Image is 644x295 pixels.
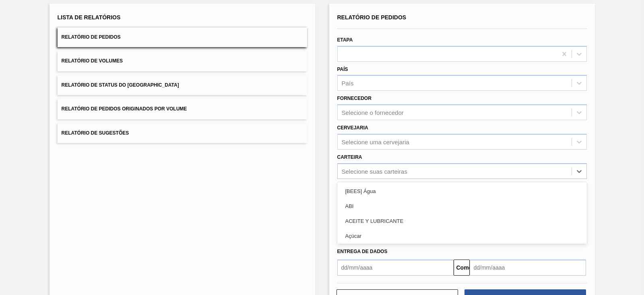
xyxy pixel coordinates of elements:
button: Comeu [454,260,470,276]
button: Relatório de Sugestões [58,123,307,143]
font: Relatório de Pedidos [337,14,407,21]
font: Relatório de Sugestões [62,130,129,136]
div: ABI [337,199,587,214]
font: Relatório de Volumes [62,58,123,64]
input: dd/mm/aaaa [470,260,586,276]
font: Relatório de Pedidos [62,34,121,40]
font: Selecione suas carteiras [342,168,407,175]
font: Relatório de Pedidos Originados por Volume [62,106,187,112]
button: Relatório de Status do [GEOGRAPHIC_DATA] [58,75,307,95]
font: Selecione o fornecedor [342,109,404,116]
input: dd/mm/aaaa [337,260,454,276]
font: Fornecedor [337,96,372,101]
font: País [342,80,354,87]
div: ACEITE Y LUBRICANTE [337,214,587,229]
font: Carteira [337,154,362,160]
button: Relatório de Pedidos [58,27,307,47]
button: Relatório de Volumes [58,51,307,71]
font: País [337,66,348,72]
font: Etapa [337,37,353,43]
div: Açúcar Líquido [337,243,587,258]
font: Entrega de dados [337,249,388,254]
div: Açúcar [337,229,587,243]
font: Lista de Relatórios [58,14,121,21]
div: [BEES] Água [337,184,587,199]
button: Relatório de Pedidos Originados por Volume [58,99,307,119]
font: Relatório de Status do [GEOGRAPHIC_DATA] [62,82,179,88]
font: Cervejaria [337,125,368,131]
font: Selecione uma cervejaria [342,138,409,145]
font: Comeu [456,264,475,271]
